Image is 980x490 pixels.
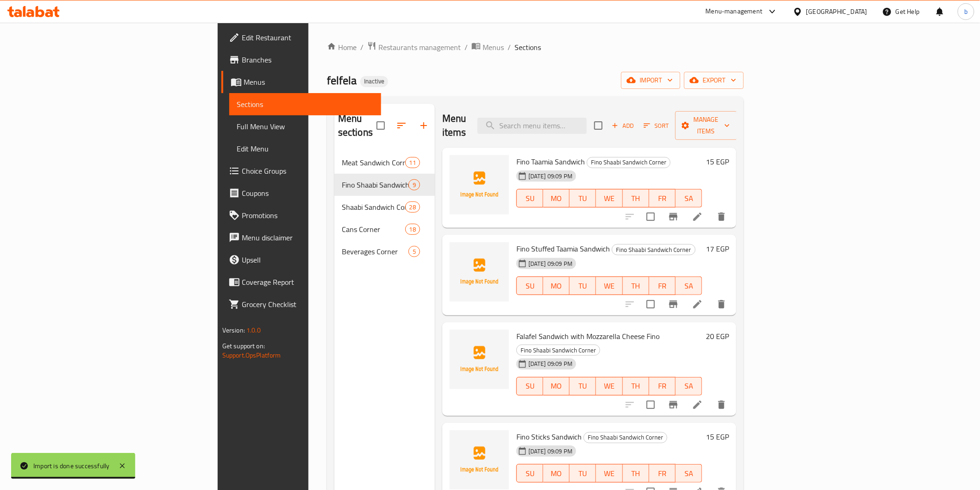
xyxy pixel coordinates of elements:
span: MO [547,279,566,293]
span: Sort [644,120,669,131]
span: WE [600,467,619,480]
button: TU [570,377,596,396]
button: MO [543,276,570,295]
button: Add [608,119,638,133]
button: Manage items [675,111,737,140]
span: 5 [409,247,420,256]
h6: 17 EGP [706,242,729,255]
button: MO [543,464,570,483]
span: FR [653,192,672,205]
span: SA [679,467,698,480]
a: Menus [471,41,504,53]
div: Cans Corner18 [334,218,435,240]
span: SU [521,379,540,393]
button: Branch-specific-item [662,394,685,416]
button: delete [710,394,733,416]
div: [GEOGRAPHIC_DATA] [806,6,867,17]
nav: Menu sections [334,148,435,266]
span: TU [573,192,592,205]
a: Edit menu item [692,399,703,410]
div: items [405,201,420,213]
span: Edit Menu [237,143,374,154]
button: WE [596,189,622,207]
span: [DATE] 09:09 PM [525,359,576,368]
a: Promotions [221,204,381,226]
span: Select section [589,116,608,135]
span: Menus [244,76,374,88]
span: MO [547,467,566,480]
button: WE [596,276,622,295]
span: 1.0.0 [246,324,261,336]
span: Fino Shaabi Sandwich Corner [584,432,667,443]
button: SU [516,276,543,295]
a: Coverage Report [221,271,381,293]
span: Branches [242,54,374,65]
span: Coupons [242,188,374,199]
h6: 20 EGP [706,330,729,343]
span: Manage items [683,114,730,137]
span: Fino Stuffed Taamia Sandwich [516,242,610,256]
span: [DATE] 09:09 PM [525,259,576,268]
button: SU [516,377,543,396]
a: Menus [221,71,381,93]
span: Grocery Checklist [242,299,374,310]
span: MO [547,192,566,205]
span: Add [610,120,635,131]
button: WE [596,377,622,396]
div: Fino Shaabi Sandwich Corner [342,179,408,190]
span: Sort items [638,119,675,133]
span: b [964,6,967,17]
span: Get support on: [222,340,265,352]
span: Shaabi Sandwich Corner [342,201,405,213]
button: FR [649,276,676,295]
li: / [465,42,468,53]
button: TH [623,464,649,483]
span: Fino Shaabi Sandwich Corner [587,157,670,168]
span: TU [573,279,592,293]
button: delete [710,293,733,315]
span: Sort sections [390,114,413,137]
h6: 15 EGP [706,430,729,443]
span: FR [653,379,672,393]
button: Add section [413,114,435,137]
span: Add item [608,119,638,133]
span: Full Menu View [237,121,374,132]
button: Branch-specific-item [662,293,685,315]
a: Sections [229,93,381,115]
span: Coverage Report [242,276,374,288]
span: Select to update [641,395,660,415]
button: MO [543,189,570,207]
span: 11 [406,158,420,167]
div: Meat Sandwich Corner [342,157,405,168]
span: Falafel Sandwich with Mozzarella Cheese Fino [516,329,660,343]
a: Restaurants management [367,41,461,53]
span: Menus [483,42,504,53]
button: FR [649,464,676,483]
span: import [628,75,673,86]
span: WE [600,279,619,293]
button: delete [710,206,733,228]
button: MO [543,377,570,396]
img: Falafel Sandwich with Mozzarella Cheese Fino [450,330,509,389]
a: Upsell [221,249,381,271]
div: Fino Shaabi Sandwich Corner [584,432,667,443]
div: items [408,179,420,190]
span: FR [653,279,672,293]
span: Fino Shaabi Sandwich Corner [612,245,695,255]
button: TU [570,464,596,483]
a: Edit menu item [692,299,703,310]
div: items [405,157,420,168]
span: SU [521,467,540,480]
span: TH [627,379,646,393]
a: Edit menu item [692,211,703,222]
img: Fino Stuffed Taamia Sandwich [450,242,509,302]
a: Coupons [221,182,381,204]
a: Full Menu View [229,115,381,138]
a: Choice Groups [221,160,381,182]
a: Edit Restaurant [221,26,381,49]
span: Restaurants management [378,42,461,53]
div: items [405,224,420,235]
